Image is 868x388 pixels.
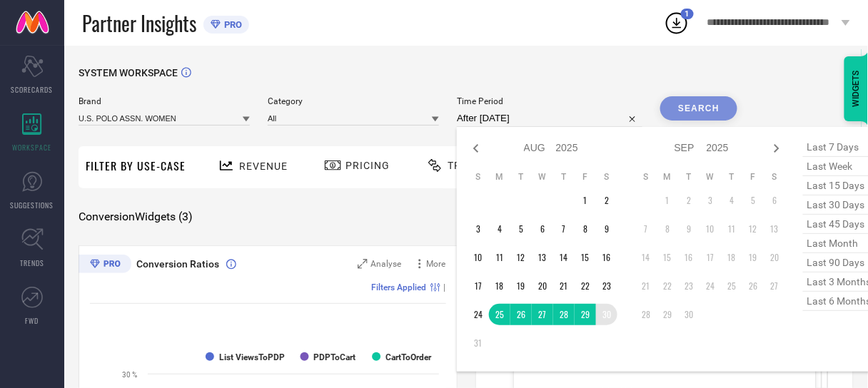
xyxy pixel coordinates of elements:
td: Fri Sep 12 2025 [742,218,764,240]
span: Partner Insights [82,9,196,38]
td: Mon Aug 04 2025 [489,218,510,240]
th: Saturday [596,171,617,183]
span: Category [268,96,439,106]
th: Sunday [635,171,657,183]
td: Mon Sep 22 2025 [657,275,678,297]
td: Wed Aug 13 2025 [532,247,553,268]
span: Brand [79,96,250,106]
td: Mon Sep 29 2025 [657,304,678,325]
td: Tue Aug 12 2025 [510,247,532,268]
td: Tue Aug 19 2025 [510,275,532,297]
text: List ViewsToPDP [219,352,285,362]
td: Sun Sep 28 2025 [635,304,657,325]
span: Filters Applied [372,282,427,292]
td: Wed Sep 03 2025 [700,190,721,211]
input: Select time period [457,110,642,127]
td: Sun Sep 07 2025 [635,218,657,240]
td: Tue Sep 23 2025 [678,275,700,297]
th: Thursday [553,171,575,183]
th: Wednesday [700,171,721,183]
td: Sat Sep 27 2025 [764,275,785,297]
span: WORKSPACE [13,142,52,153]
td: Sat Aug 30 2025 [596,304,617,325]
th: Monday [489,171,510,183]
th: Saturday [764,171,785,183]
span: Conversion Ratios [136,258,219,270]
span: Revenue [239,160,288,172]
td: Fri Aug 01 2025 [575,190,596,211]
td: Mon Sep 15 2025 [657,247,678,268]
td: Tue Sep 16 2025 [678,247,700,268]
td: Thu Sep 18 2025 [721,247,742,268]
th: Wednesday [532,171,553,183]
th: Friday [742,171,764,183]
td: Fri Aug 29 2025 [575,304,596,325]
td: Fri Sep 05 2025 [742,190,764,211]
td: Sat Sep 13 2025 [764,218,785,240]
td: Sat Aug 09 2025 [596,218,617,240]
td: Mon Sep 01 2025 [657,190,678,211]
span: Traffic [448,160,492,171]
th: Friday [575,171,596,183]
td: Sat Aug 16 2025 [596,247,617,268]
td: Tue Sep 09 2025 [678,218,700,240]
td: Wed Aug 20 2025 [532,275,553,297]
svg: Zoom [358,259,368,269]
td: Sat Sep 20 2025 [764,247,785,268]
td: Mon Aug 11 2025 [489,247,510,268]
span: SYSTEM WORKSPACE [79,67,178,78]
div: Previous month [468,140,485,157]
td: Sun Aug 03 2025 [468,218,489,240]
td: Sun Aug 10 2025 [468,247,489,268]
td: Thu Sep 04 2025 [721,190,742,211]
span: Analyse [371,259,402,269]
th: Thursday [721,171,742,183]
td: Fri Aug 08 2025 [575,218,596,240]
span: Pricing [345,160,390,171]
td: Sun Sep 14 2025 [635,247,657,268]
th: Tuesday [678,171,700,183]
span: SCORECARDS [11,84,54,95]
span: Time Period [457,96,642,106]
th: Monday [657,171,678,183]
td: Wed Sep 17 2025 [700,247,721,268]
td: Sun Aug 31 2025 [468,332,489,354]
td: Fri Sep 19 2025 [742,247,764,268]
td: Thu Aug 28 2025 [553,304,575,325]
td: Mon Aug 18 2025 [489,275,510,297]
td: Wed Sep 10 2025 [700,218,721,240]
td: Tue Aug 26 2025 [510,304,532,325]
span: PRO [221,19,242,30]
td: Thu Sep 11 2025 [721,218,742,240]
td: Tue Sep 02 2025 [678,190,700,211]
div: Open download list [664,10,690,36]
td: Wed Sep 24 2025 [700,275,721,297]
text: 30 % [122,371,137,379]
td: Tue Aug 05 2025 [510,218,532,240]
td: Thu Sep 25 2025 [721,275,742,297]
div: Premium [79,255,131,276]
span: TRENDS [20,257,44,268]
span: More [427,259,446,269]
th: Sunday [468,171,489,183]
td: Wed Aug 06 2025 [532,218,553,240]
td: Sun Sep 21 2025 [635,275,657,297]
text: CartToOrder [385,352,432,362]
span: Conversion Widgets ( 3 ) [79,210,193,224]
text: PDPToCart [314,352,356,362]
td: Thu Aug 14 2025 [553,247,575,268]
th: Tuesday [510,171,532,183]
span: FWD [26,315,39,326]
td: Fri Sep 26 2025 [742,275,764,297]
td: Mon Sep 08 2025 [657,218,678,240]
td: Fri Aug 22 2025 [575,275,596,297]
td: Mon Aug 25 2025 [489,304,510,325]
span: | [444,282,446,292]
span: Filter By Use-Case [86,157,186,174]
td: Thu Aug 07 2025 [553,218,575,240]
td: Sun Aug 24 2025 [468,304,489,325]
div: Next month [768,140,785,157]
td: Sat Aug 23 2025 [596,275,617,297]
td: Sat Aug 02 2025 [596,190,617,211]
td: Wed Aug 27 2025 [532,304,553,325]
